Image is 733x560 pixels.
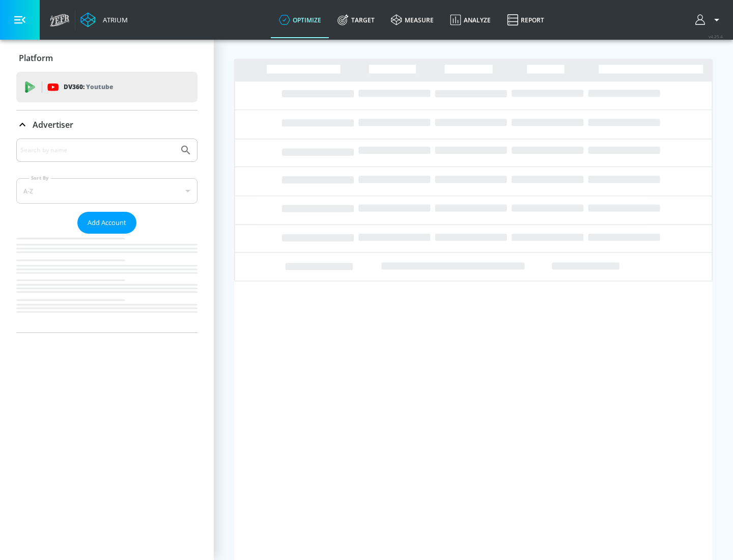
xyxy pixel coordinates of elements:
div: Advertiser [16,138,198,332]
a: Report [499,2,552,38]
p: Youtube [86,81,113,92]
a: Target [329,2,383,38]
label: Sort By [29,175,51,181]
a: Atrium [80,12,128,27]
div: Platform [16,44,198,72]
p: Platform [19,52,53,64]
div: A-Z [16,178,198,204]
div: DV360: Youtube [16,72,198,102]
a: measure [383,2,442,38]
button: Add Account [77,212,136,234]
div: Advertiser [16,110,198,139]
p: DV360: [64,81,113,93]
nav: list of Advertiser [16,234,198,332]
div: Atrium [99,15,128,24]
p: Advertiser [33,119,73,130]
a: Analyze [442,2,499,38]
span: Add Account [88,217,126,229]
input: Search by name [20,144,175,157]
span: v 4.25.4 [709,34,723,39]
a: optimize [271,2,329,38]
